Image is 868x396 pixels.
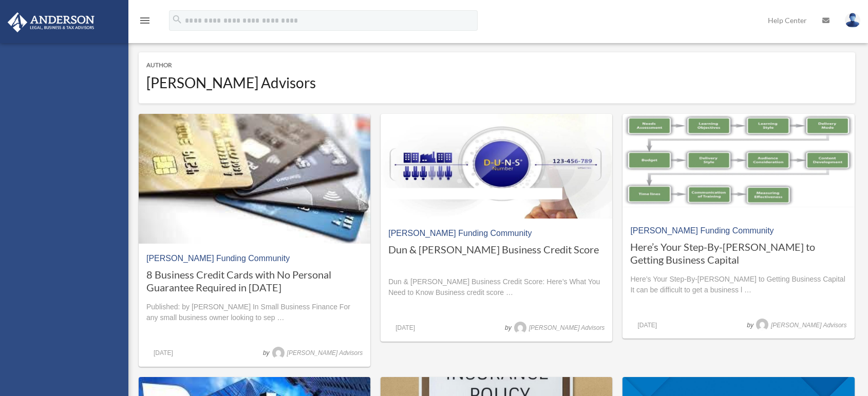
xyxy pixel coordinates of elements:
[146,70,847,95] span: [PERSON_NAME] Advisors
[630,241,846,266] a: Here’s Your Step-By-[PERSON_NAME] to Getting Business Capital
[464,323,605,334] span: by
[388,229,532,237] a: [PERSON_NAME] Funding Community
[845,13,860,28] img: User Pic
[512,324,605,331] a: [PERSON_NAME] Advisors
[630,274,846,295] p: Here’s Your Step-By-[PERSON_NAME] to Getting Business Capital It can be difficult to get a busine...
[630,322,664,329] a: [DATE]
[221,348,363,359] span: by
[146,60,847,71] span: Author
[388,276,605,298] p: Dun & [PERSON_NAME] Business Credit Score: Here’s What You Need to Know Business credit score …
[172,14,183,25] i: search
[146,254,290,263] a: [PERSON_NAME] Funding Community
[753,322,847,329] a: [PERSON_NAME] Advisors
[139,14,151,27] i: menu
[146,302,363,323] p: Published: by [PERSON_NAME] In Small Business Finance For any small business owner looking to sep …
[706,320,847,331] span: by
[146,268,363,294] a: 8 Business Credit Cards with No Personal Guarantee Required in [DATE]
[5,12,98,32] img: Anderson Advisors Platinum Portal
[388,243,605,269] a: Dun & [PERSON_NAME] Business Credit Score
[630,226,773,235] a: [PERSON_NAME] Funding Community
[146,349,180,357] a: [DATE]
[139,18,151,27] a: menu
[388,324,422,331] a: [DATE]
[270,349,363,357] a: [PERSON_NAME] Advisors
